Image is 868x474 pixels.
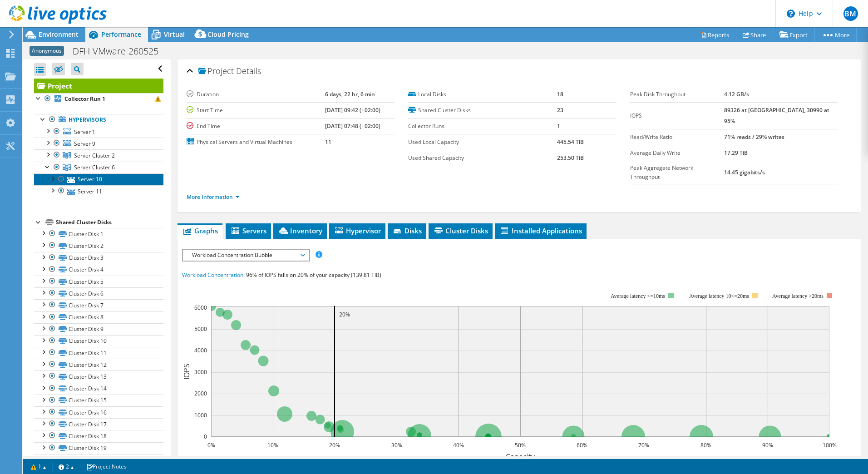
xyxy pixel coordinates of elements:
[194,368,207,376] text: 3000
[182,363,192,379] text: IOPS
[204,433,207,440] text: 0
[325,90,375,98] b: 6 days, 22 hr, 6 min
[34,114,163,126] a: Hypervisors
[198,67,234,76] span: Project
[187,250,304,261] span: Workload Concentration Bubble
[557,154,584,162] b: 253.50 TiB
[74,163,115,171] span: Server Cluster 6
[736,28,773,42] a: Share
[724,106,829,125] b: 89326 at [GEOGRAPHIC_DATA], 30990 at 95%
[34,370,163,382] a: Cluster Disk 13
[34,138,163,149] a: Server 9
[630,148,725,158] label: Average Daily Write
[577,441,587,449] text: 60%
[630,163,725,182] label: Peak Aggregate Network Throughput
[34,418,163,430] a: Cluster Disk 17
[630,111,725,120] label: IOPS
[724,168,765,176] b: 14.45 gigabits/s
[611,293,665,299] tspan: Average latency <=10ms
[187,193,240,201] a: More Information
[557,122,560,130] b: 1
[34,252,163,264] a: Cluster Disk 3
[34,185,163,197] a: Server 11
[787,10,795,18] svg: \n
[182,226,218,235] span: Graphs
[164,30,185,39] span: Virtual
[408,106,557,115] label: Shared Cluster Disks
[34,93,163,105] a: Collector Run 1
[34,311,163,323] a: Cluster Disk 8
[762,441,773,449] text: 90%
[630,133,725,142] label: Read/Write Ratio
[34,406,163,418] a: Cluster Disk 16
[408,153,557,163] label: Used Shared Capacity
[843,6,858,21] span: BM
[74,140,95,148] span: Server 9
[34,149,163,161] a: Server Cluster 2
[638,441,649,449] text: 70%
[194,411,207,419] text: 1000
[34,228,163,240] a: Cluster Disk 1
[34,383,163,395] a: Cluster Disk 14
[724,149,748,157] b: 17.29 TiB
[325,138,331,146] b: 11
[194,325,207,333] text: 5000
[194,304,207,311] text: 6000
[64,95,105,103] b: Collector Run 1
[689,293,749,299] tspan: Average latency 10<=20ms
[34,347,163,359] a: Cluster Disk 11
[339,311,350,318] text: 20%
[515,441,526,449] text: 50%
[506,452,535,462] text: Capacity
[246,271,381,279] span: 96% of IOPS falls on 20% of your capacity (139.81 TiB)
[80,461,133,472] a: Project Notes
[325,106,380,114] b: [DATE] 09:42 (+02:00)
[101,30,141,39] span: Performance
[34,430,163,442] a: Cluster Disk 18
[74,128,95,136] span: Server 1
[630,90,725,99] label: Peak Disk Throughput
[187,90,325,99] label: Duration
[453,441,464,449] text: 40%
[187,106,325,115] label: Start Time
[34,264,163,276] a: Cluster Disk 4
[56,217,163,228] div: Shared Cluster Disks
[772,293,824,299] text: Average latency >20ms
[230,226,266,235] span: Servers
[822,441,836,449] text: 100%
[52,461,80,472] a: 2
[557,138,584,146] b: 445.54 TiB
[236,65,261,76] span: Details
[334,226,381,235] span: Hypervisor
[499,226,582,235] span: Installed Applications
[557,106,563,114] b: 23
[325,122,380,130] b: [DATE] 07:48 (+02:00)
[814,28,857,42] a: More
[25,461,53,472] a: 1
[34,335,163,347] a: Cluster Disk 10
[207,441,215,449] text: 0%
[207,30,249,39] span: Cloud Pricing
[408,122,557,131] label: Collector Runs
[34,126,163,138] a: Server 1
[724,133,784,141] b: 71% reads / 29% writes
[34,299,163,311] a: Cluster Disk 7
[557,90,563,98] b: 18
[34,162,163,173] a: Server Cluster 6
[329,441,340,449] text: 20%
[278,226,322,235] span: Inventory
[194,390,207,397] text: 2000
[773,28,815,42] a: Export
[408,138,557,147] label: Used Local Capacity
[433,226,488,235] span: Cluster Disks
[34,442,163,454] a: Cluster Disk 19
[187,122,325,131] label: End Time
[34,79,163,93] a: Project
[187,138,325,147] label: Physical Servers and Virtual Machines
[391,441,402,449] text: 30%
[267,441,278,449] text: 10%
[39,30,79,39] span: Environment
[392,226,422,235] span: Disks
[34,454,163,466] a: Cluster Disk 20
[693,28,736,42] a: Reports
